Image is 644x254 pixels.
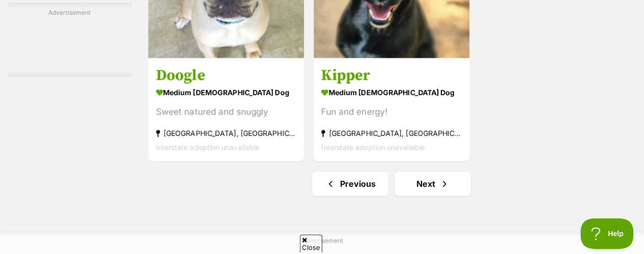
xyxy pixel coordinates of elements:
nav: Pagination [147,172,636,196]
strong: medium [DEMOGRAPHIC_DATA] Dog [321,85,462,100]
strong: medium [DEMOGRAPHIC_DATA] Dog [156,85,296,100]
a: Kipper medium [DEMOGRAPHIC_DATA] Dog Fun and energy! [GEOGRAPHIC_DATA], [GEOGRAPHIC_DATA] Interst... [314,58,469,161]
a: Next page [395,172,471,196]
span: Interstate adoption unavailable [321,143,425,151]
strong: [GEOGRAPHIC_DATA], [GEOGRAPHIC_DATA] [156,126,296,140]
a: Doogle medium [DEMOGRAPHIC_DATA] Dog Sweet natured and snuggly [GEOGRAPHIC_DATA], [GEOGRAPHIC_DAT... [148,58,304,161]
span: Interstate adoption unavailable [156,143,259,151]
div: Advertisement [8,3,132,77]
iframe: Help Scout Beacon - Open [580,218,634,249]
div: Sweet natured and snuggly [156,105,296,119]
a: Previous page [312,172,388,196]
h3: Kipper [321,66,462,85]
div: Fun and energy! [321,105,462,119]
span: Close [300,235,322,252]
h3: Doogle [156,66,296,85]
strong: [GEOGRAPHIC_DATA], [GEOGRAPHIC_DATA] [321,126,462,140]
